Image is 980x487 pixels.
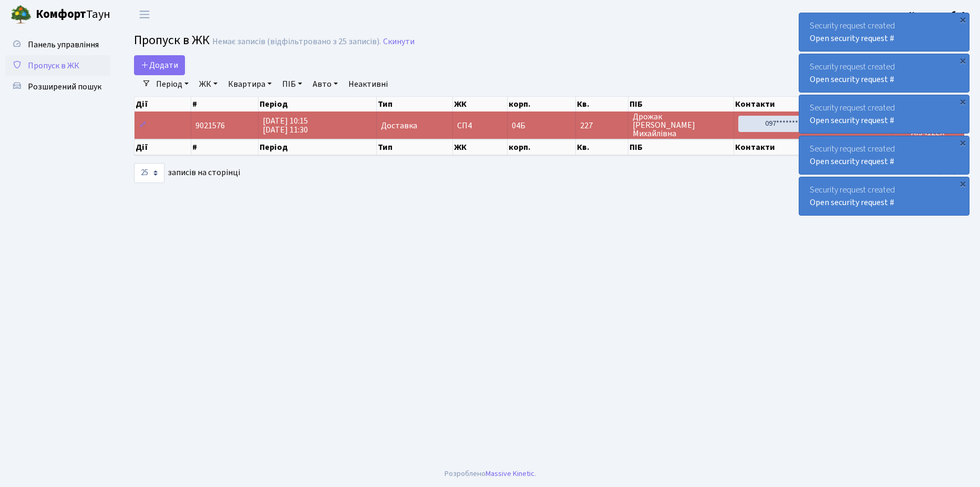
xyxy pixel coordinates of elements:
a: Open security request # [810,197,894,208]
th: Кв. [576,139,628,155]
span: Дрожак [PERSON_NAME] Михайлівна [633,113,730,138]
label: записів на сторінці [134,163,240,183]
img: logo.png [11,4,32,25]
th: # [191,139,259,155]
a: Квартира [224,75,276,93]
th: Кв. [576,97,628,111]
a: Неактивні [344,75,392,93]
div: Security request created [799,177,969,215]
th: ПІБ [628,97,735,111]
a: Open security request # [810,156,894,167]
a: Додати [134,55,185,75]
a: Авто [308,75,342,93]
a: Open security request # [810,33,894,44]
th: Контакти [734,97,829,111]
div: × [957,178,968,189]
div: × [957,14,968,25]
span: Додати [141,59,178,71]
th: Тип [377,139,453,155]
a: ЖК [195,75,222,93]
th: Період [259,139,377,155]
th: Дії [135,139,191,155]
div: Security request created [799,136,969,174]
th: Період [259,97,377,111]
a: Скинути [383,37,415,47]
span: Таун [36,6,110,24]
a: Massive Kinetic [486,468,534,479]
div: Security request created [799,95,969,133]
select: записів на сторінці [134,163,164,183]
th: Контакти [734,139,829,155]
th: Тип [377,97,453,111]
div: Немає записів (відфільтровано з 25 записів). [212,37,381,47]
div: × [957,137,968,148]
span: Розширений пошук [28,81,101,93]
th: ЖК [453,97,508,111]
span: Панель управління [28,39,99,50]
div: Розроблено . [445,468,536,480]
span: [DATE] 10:15 [DATE] 11:30 [263,115,308,136]
span: 227 [580,121,623,130]
span: Пропуск в ЖК [134,31,210,49]
span: Пропуск в ЖК [28,60,79,72]
a: Open security request # [810,115,894,126]
span: 9021576 [195,120,225,131]
a: Розширений пошук [5,76,110,97]
th: корп. [508,97,576,111]
a: Період [152,75,193,93]
a: Консьєрж б. 4. [909,8,967,21]
b: Комфорт [36,6,86,23]
span: СП4 [457,121,503,130]
span: Доставка [381,121,417,130]
th: # [191,97,259,111]
a: Open security request # [810,74,894,85]
button: Переключити навігацію [131,6,158,23]
b: Консьєрж б. 4. [909,9,967,21]
th: ПІБ [628,139,735,155]
th: корп. [508,139,576,155]
span: 04Б [512,120,525,131]
div: × [957,55,968,66]
a: ПІБ [278,75,306,93]
a: Панель управління [5,34,110,55]
th: Дії [135,97,191,111]
div: Security request created [799,54,969,92]
a: Пропуск в ЖК [5,55,110,76]
div: Security request created [799,13,969,51]
th: ЖК [453,139,508,155]
div: × [957,96,968,107]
